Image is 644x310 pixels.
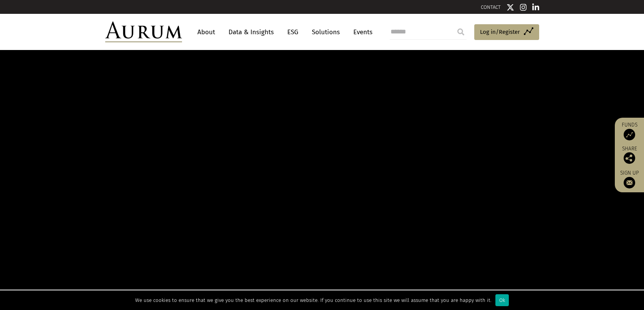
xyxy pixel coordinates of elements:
img: Twitter icon [507,3,514,11]
img: Share this post [624,152,635,164]
a: Log in/Register [474,24,539,40]
input: Submit [453,24,469,40]
div: Ok [495,294,509,306]
a: Solutions [308,25,344,39]
div: Share [619,146,640,164]
a: Sign up [619,170,640,188]
img: Access Funds [624,129,635,140]
img: Sign up to our newsletter [624,177,635,188]
img: Aurum [105,22,182,42]
img: Instagram icon [520,3,527,11]
span: Log in/Register [480,27,520,37]
a: ESG [283,25,302,39]
a: CONTACT [481,4,501,10]
a: Data & Insights [225,25,278,39]
a: Funds [619,122,640,140]
img: Linkedin icon [532,3,539,11]
a: Events [349,25,372,39]
a: About [194,25,219,39]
